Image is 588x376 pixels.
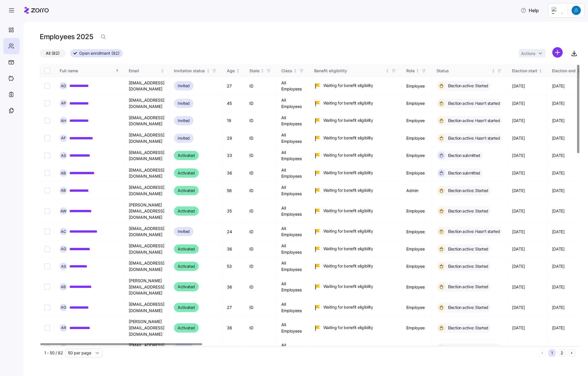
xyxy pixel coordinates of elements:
td: Employee [402,240,432,258]
td: ID [245,258,277,275]
td: ID [245,299,277,316]
span: Activated [178,187,195,194]
input: Select record 10 [44,246,50,252]
span: Election active: Started [446,305,488,310]
th: AgeNot sorted [222,64,245,77]
span: Election active: Started [446,284,488,290]
div: Election end [552,68,576,74]
span: [DATE] [512,208,525,214]
span: Waiting for benefit eligibility [323,246,373,252]
span: Invited [178,82,190,89]
span: Waiting for benefit eligibility [323,284,373,289]
td: ID [245,130,277,147]
td: [EMAIL_ADDRESS][DOMAIN_NAME] [124,340,169,357]
td: Employee [402,316,432,340]
td: 36 [222,275,245,299]
div: Not sorted [491,69,495,73]
td: Employee [402,275,432,299]
span: Election submitted [446,153,480,158]
div: Not sorted [260,69,264,73]
input: Select record 14 [44,325,50,331]
span: Election submitted [446,170,480,176]
span: Election active: Started [446,325,488,331]
span: [DATE] [512,229,525,235]
span: [DATE] [552,100,565,106]
span: Activated [178,152,195,159]
td: Employee [402,223,432,240]
input: Select record 7 [44,188,50,193]
input: Select record 13 [44,305,50,310]
span: A G [61,305,66,309]
span: A F [61,136,66,140]
span: Waiting for benefit eligibility [323,263,373,269]
div: Not sorted [160,69,164,73]
td: 36 [222,164,245,182]
td: All Employees [277,130,310,147]
span: [DATE] [552,170,565,176]
input: Select record 9 [44,229,50,234]
td: All Employees [277,258,310,275]
span: [DATE] [512,118,525,124]
button: Actions [519,49,545,58]
input: Select record 4 [44,135,50,141]
span: [DATE] [552,263,565,269]
span: Invited [178,135,190,142]
span: 1 - 50 / 82 [44,350,63,356]
td: Employee [402,95,432,112]
span: [DATE] [512,188,525,193]
span: [DATE] [552,83,565,89]
td: 19 [222,112,245,130]
div: Not sorted [293,69,297,73]
span: Activated [178,283,195,290]
span: [DATE] [512,305,525,310]
div: Not sorted [416,69,420,73]
span: Invited [178,228,190,235]
td: [EMAIL_ADDRESS][DOMAIN_NAME] [124,240,169,258]
button: 2 [558,349,566,357]
td: All Employees [277,299,310,316]
span: Activated [178,170,195,176]
span: Election active: Started [446,83,488,89]
span: Election active: Hasn't started [446,229,500,234]
button: Previous page [538,349,546,357]
td: ID [245,240,277,258]
td: 29 [222,130,245,147]
td: ID [245,275,277,299]
span: [DATE] [512,100,525,106]
span: [DATE] [512,135,525,141]
td: All Employees [277,95,310,112]
input: Select record 15 [44,345,50,351]
span: Invited [178,100,190,107]
span: Election active: Started [446,188,488,193]
td: ID [245,223,277,240]
td: All Employees [277,223,310,240]
span: [DATE] [552,135,565,141]
td: All Employees [277,200,310,223]
span: Activated [178,304,195,311]
td: ID [245,340,277,357]
span: [DATE] [512,153,525,158]
td: [PERSON_NAME][EMAIL_ADDRESS][DOMAIN_NAME] [124,316,169,340]
div: Sorted ascending [115,69,119,73]
div: Election start [512,68,537,74]
span: [DATE] [512,170,525,176]
span: Waiting for benefit eligibility [323,208,373,214]
div: Class [281,68,292,74]
td: [EMAIL_ADDRESS][DOMAIN_NAME] [124,77,169,95]
td: 27 [222,77,245,95]
td: [PERSON_NAME][EMAIL_ADDRESS][DOMAIN_NAME] [124,275,169,299]
td: All Employees [277,164,310,182]
div: Age [227,68,235,74]
div: Full name [60,68,114,74]
span: [DATE] [512,325,525,331]
td: 45 [222,95,245,112]
span: Waiting for benefit eligibility [323,135,373,141]
span: Election active: Hasn't started [446,100,500,106]
td: Employee [402,299,432,316]
td: [EMAIL_ADDRESS][DOMAIN_NAME] [124,147,169,164]
img: Employer logo [552,7,563,14]
span: Waiting for benefit eligibility [323,170,373,176]
td: ID [245,316,277,340]
div: Status [437,68,490,74]
td: [PERSON_NAME][EMAIL_ADDRESS][DOMAIN_NAME] [124,200,169,223]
